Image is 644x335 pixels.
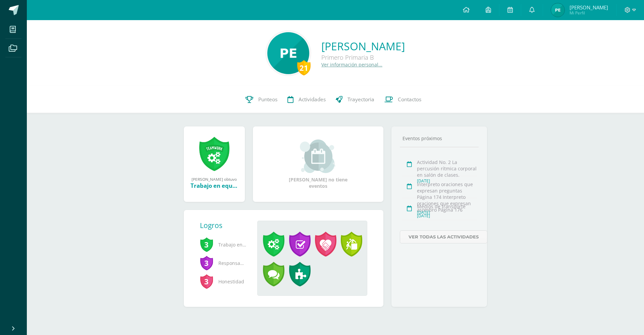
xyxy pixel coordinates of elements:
[200,272,247,291] span: Honestidad
[400,230,487,243] a: Ver todas las actividades
[321,61,382,68] a: Ver información personal...
[258,96,277,103] span: Punteos
[282,86,331,113] a: Actividades
[321,39,405,53] a: [PERSON_NAME]
[417,159,477,178] div: Actividad No. 2 La percusión rítmica corporal en salón de clases.
[417,181,477,213] div: Interpreto oraciones que expresan preguntas Página 174 Interpreto oraciones que expresan asombro ...
[240,86,282,113] a: Punteos
[347,96,374,103] span: Trayectoria
[400,135,479,142] div: Eventos próximos
[284,139,352,189] div: [PERSON_NAME] no tiene eventos
[398,96,421,103] span: Contactos
[570,10,608,16] span: Mi Perfil
[200,237,213,252] span: 3
[321,53,405,61] div: Primero Primaria B
[417,203,477,210] div: Medios de transporte
[331,86,379,113] a: Trayectoria
[379,86,426,113] a: Contactos
[200,254,247,272] span: Responsabilidad
[200,274,213,289] span: 3
[267,32,309,74] img: 8d9fb575b8f6c6a1ec02a83d2367dec9.png
[300,139,336,173] img: event_small.png
[570,4,608,11] span: [PERSON_NAME]
[200,235,247,254] span: Trabajo en equipo
[200,221,252,230] div: Logros
[297,60,311,75] div: 21
[299,96,326,103] span: Actividades
[200,255,213,271] span: 3
[191,182,238,189] div: Trabajo en equipo
[191,176,238,182] div: [PERSON_NAME] obtuvo
[551,3,565,17] img: 23ec1711212fb13d506ed84399d281dc.png
[417,210,477,215] div: [DATE]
